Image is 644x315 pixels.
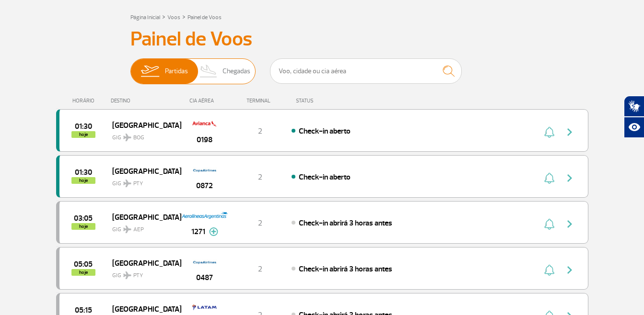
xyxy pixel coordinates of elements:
span: [GEOGRAPHIC_DATA] [112,165,174,177]
span: PTY [133,271,143,280]
span: 0872 [196,180,213,191]
span: PTY [133,180,143,188]
img: destiny_airplane.svg [123,225,131,233]
span: Partidas [165,59,188,84]
span: Check-in abrirá 3 horas antes [299,218,392,228]
span: 0198 [197,134,212,146]
span: GIG [112,266,174,280]
a: Painel de Voos [187,14,222,21]
img: destiny_airplane.svg [123,134,131,141]
span: BOG [133,134,144,142]
a: Voos [167,14,180,21]
span: GIG [112,128,174,142]
img: sino-painel-voo.svg [544,218,554,230]
div: STATUS [291,98,369,104]
span: 1271 [191,226,205,237]
div: Plugin de acessibilidade da Hand Talk. [624,96,644,138]
span: [GEOGRAPHIC_DATA] [112,303,174,315]
span: GIG [112,220,174,234]
img: sino-painel-voo.svg [544,172,554,184]
span: AEP [133,225,144,234]
span: Check-in abrirá 3 horas antes [299,264,392,274]
span: 2 [258,126,262,136]
span: GIG [112,174,174,188]
span: 2 [258,264,262,274]
span: 2025-08-29 05:05:00 [74,261,93,268]
img: seta-direita-painel-voo.svg [564,264,575,276]
div: HORÁRIO [59,98,111,104]
a: Página Inicial [130,14,160,21]
span: hoje [71,269,95,276]
div: CIA AÉREA [181,98,229,104]
h3: Painel de Voos [130,27,514,51]
button: Abrir tradutor de língua de sinais. [624,96,644,117]
span: 2 [258,218,262,228]
a: > [162,11,165,22]
img: destiny_airplane.svg [123,271,131,279]
img: seta-direita-painel-voo.svg [564,172,575,184]
span: [GEOGRAPHIC_DATA] [112,257,174,269]
img: sino-painel-voo.svg [544,126,554,138]
button: Abrir recursos assistivos. [624,117,644,138]
span: Check-in aberto [299,172,351,182]
span: [GEOGRAPHIC_DATA] [112,211,174,223]
span: Chegadas [222,59,250,84]
span: 0487 [196,272,213,283]
img: seta-direita-painel-voo.svg [564,218,575,230]
span: 2025-08-29 03:05:00 [74,215,93,222]
span: Check-in aberto [299,126,351,136]
span: 2025-08-29 01:30:00 [75,169,92,176]
span: 2 [258,172,262,182]
span: hoje [71,131,95,138]
img: seta-direita-painel-voo.svg [564,126,575,138]
span: 2025-08-29 01:30:00 [75,123,92,130]
img: slider-desembarque [195,59,223,84]
span: 2025-08-29 05:15:00 [75,307,92,314]
div: TERMINAL [229,98,291,104]
img: slider-embarque [135,59,165,84]
div: DESTINO [111,98,181,104]
span: hoje [71,177,95,184]
img: sino-painel-voo.svg [544,264,554,276]
input: Voo, cidade ou cia aérea [270,58,462,84]
span: hoje [71,223,95,230]
img: mais-info-painel-voo.svg [209,227,218,236]
a: > [182,11,186,22]
span: [GEOGRAPHIC_DATA] [112,119,174,131]
img: destiny_airplane.svg [123,180,131,187]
